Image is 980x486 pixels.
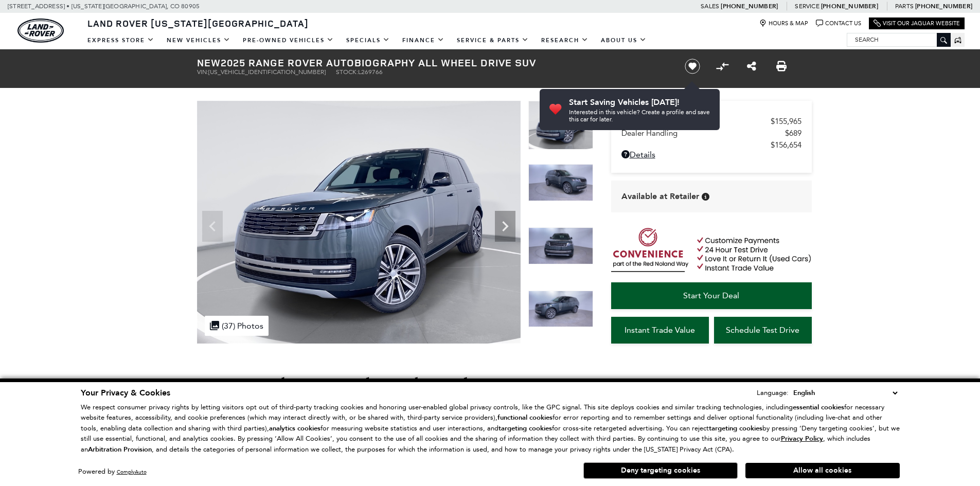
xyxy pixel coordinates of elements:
span: VIN: [197,68,208,76]
img: New 2025 Belgravia Green LAND ROVER Autobiography image 3 [528,227,593,264]
span: Your Privacy & Cookies [81,387,170,399]
span: Sales [701,3,719,10]
a: New Vehicles [161,31,237,49]
a: Start Your Deal [611,282,812,309]
a: Contact Us [816,20,861,27]
h1: 2025 Range Rover Autobiography All Wheel Drive SUV [197,57,668,68]
a: Land Rover [US_STATE][GEOGRAPHIC_DATA] [81,17,315,29]
a: [PHONE_NUMBER] [915,2,972,10]
span: Schedule Test Drive [726,325,799,335]
button: Allow all cookies [745,463,900,478]
strong: Arbitration Provision [88,445,152,454]
a: Dealer Handling $689 [621,129,801,138]
span: Service [795,3,819,10]
span: Parts [895,3,914,10]
a: Visit Our Jaguar Website [874,20,960,27]
a: Finance [396,31,451,49]
a: About Us [595,31,653,49]
span: [US_VEHICLE_IDENTIFICATION_NUMBER] [208,68,326,76]
strong: New [197,56,221,69]
img: New 2025 Belgravia Green LAND ROVER Autobiography image 1 [528,101,593,150]
input: Search [847,33,950,46]
div: Next [495,211,515,242]
a: land-rover [17,19,64,43]
a: Research [535,31,595,49]
img: New 2025 Belgravia Green LAND ROVER Autobiography image 1 [197,101,521,344]
p: We respect consumer privacy rights by letting visitors opt out of third-party tracking cookies an... [81,402,900,455]
span: Available at Retailer [621,191,699,202]
a: Schedule Test Drive [714,317,812,344]
a: Service & Parts [451,31,535,49]
button: Save vehicle [681,58,704,75]
a: [PHONE_NUMBER] [721,2,778,10]
nav: Main Navigation [81,31,653,49]
span: $156,654 [771,140,801,150]
div: Language: [757,389,789,396]
span: Instant Trade Value [625,325,695,335]
strong: targeting cookies [709,424,762,433]
img: New 2025 Belgravia Green LAND ROVER Autobiography image 2 [528,164,593,201]
a: Pre-Owned Vehicles [237,31,340,49]
span: L269766 [358,68,383,76]
button: Compare vehicle [715,59,730,74]
a: Share this New 2025 Range Rover Autobiography All Wheel Drive SUV [747,60,756,73]
span: Dealer Handling [621,129,785,138]
a: $156,654 [621,140,801,150]
strong: essential cookies [793,403,844,412]
span: Stock: [336,68,358,76]
span: Start Your Deal [683,291,739,300]
div: Powered by [78,469,147,475]
a: Specials [340,31,396,49]
a: Instant Trade Value [611,317,709,344]
span: $155,965 [771,117,801,126]
strong: targeting cookies [498,424,552,433]
a: MSRP $155,965 [621,117,801,126]
div: Vehicle is in stock and ready for immediate delivery. Due to demand, availability is subject to c... [702,193,709,201]
u: Privacy Policy [781,434,823,443]
strong: analytics cookies [269,424,320,433]
a: [PHONE_NUMBER] [821,2,878,10]
button: Deny targeting cookies [583,462,738,479]
select: Language Select [791,387,900,399]
span: MSRP [621,117,771,126]
img: New 2025 Belgravia Green LAND ROVER Autobiography image 4 [528,291,593,328]
div: (37) Photos [205,316,269,336]
a: [STREET_ADDRESS] • [US_STATE][GEOGRAPHIC_DATA], CO 80905 [8,3,200,10]
a: ComplyAuto [117,469,147,475]
a: Print this New 2025 Range Rover Autobiography All Wheel Drive SUV [776,60,787,73]
span: $689 [785,129,801,138]
a: Hours & Map [759,20,808,27]
a: Details [621,150,801,159]
a: EXPRESS STORE [81,31,161,49]
strong: functional cookies [497,413,553,422]
a: Privacy Policy [781,435,823,442]
img: Land Rover [17,19,64,43]
span: Land Rover [US_STATE][GEOGRAPHIC_DATA] [87,17,309,29]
